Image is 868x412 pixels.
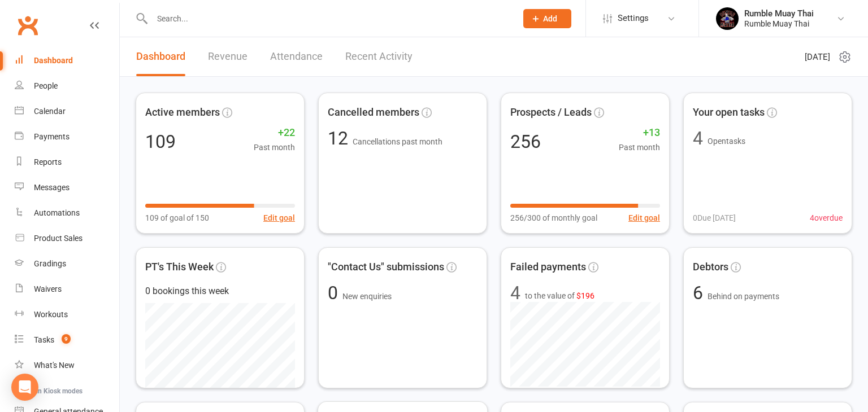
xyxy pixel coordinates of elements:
a: Workouts [15,302,119,327]
span: Debtors [693,259,728,275]
span: Failed payments [510,259,586,275]
div: Tasks [34,335,54,344]
a: Product Sales [15,226,119,251]
span: Cancellations past month [353,137,442,146]
a: Recent Activity [345,37,413,76]
div: 0 bookings this week [145,284,295,299]
span: 9 [62,334,71,344]
span: 4 overdue [810,212,843,224]
span: 256/300 of monthly goal [510,212,597,224]
div: Calendar [34,107,66,116]
span: 0 [328,282,342,304]
a: Clubworx [14,11,42,40]
a: Payments [15,124,119,150]
span: Active members [145,104,220,121]
div: Open Intercom Messenger [11,374,38,401]
div: Gradings [34,259,66,268]
span: Past month [254,141,295,154]
div: Dashboard [34,56,73,65]
a: Dashboard [15,48,119,73]
span: "Contact Us" submissions [328,259,444,275]
span: 6 [693,282,708,304]
div: 4 [693,129,703,147]
span: PT's This Week [145,259,214,275]
div: Workouts [34,310,68,319]
a: Tasks 9 [15,327,119,353]
div: Rumble Muay Thai [744,19,814,29]
div: 109 [145,133,176,151]
div: Rumble Muay Thai [744,8,814,19]
div: People [34,81,58,90]
div: Product Sales [34,234,83,243]
span: $196 [576,291,594,300]
div: Payments [34,132,70,141]
span: Cancelled members [328,104,419,121]
a: Revenue [208,37,248,76]
div: Reports [34,157,62,166]
span: [DATE] [805,50,830,64]
a: People [15,73,119,99]
button: Edit goal [263,212,295,224]
span: Your open tasks [693,104,765,121]
span: Add [543,14,557,23]
img: thumb_image1688088946.png [716,7,739,30]
a: Calendar [15,99,119,124]
a: Messages [15,175,119,200]
a: Waivers [15,277,119,302]
span: to the value of [525,290,594,302]
span: Settings [618,6,649,31]
span: +13 [619,125,660,141]
input: Search... [149,11,509,27]
span: Prospects / Leads [510,104,592,121]
a: Reports [15,150,119,175]
a: Attendance [270,37,323,76]
span: 12 [328,128,353,149]
span: Behind on payments [708,292,779,301]
span: +22 [254,125,295,141]
div: Waivers [34,284,62,293]
div: 256 [510,133,541,151]
span: Open tasks [708,137,745,146]
span: Past month [619,141,660,154]
div: Automations [34,208,80,217]
a: What's New [15,353,119,378]
div: Messages [34,183,70,192]
div: What's New [34,361,75,370]
a: Automations [15,200,119,226]
button: Edit goal [628,212,660,224]
span: 0 Due [DATE] [693,212,736,224]
span: New enquiries [342,292,392,301]
span: 109 of goal of 150 [145,212,209,224]
a: Gradings [15,251,119,277]
a: Dashboard [136,37,185,76]
div: 4 [510,284,520,302]
button: Add [523,9,571,28]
